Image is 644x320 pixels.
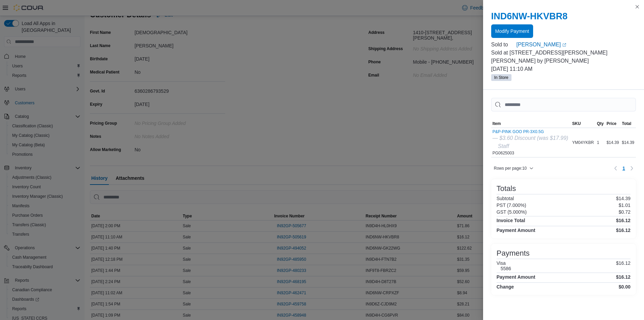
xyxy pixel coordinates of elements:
[619,284,630,290] h4: $0.00
[491,74,511,81] span: In Store
[498,143,509,149] i: Staff
[497,274,535,280] h4: Payment Amount
[491,49,636,65] p: Sold at [STREET_ADDRESS][PERSON_NAME][PERSON_NAME] by [PERSON_NAME]
[493,134,568,142] div: — $3.60 Discount (was $17.99)
[497,284,514,290] h4: Change
[497,202,526,208] h6: PST (7.000%)
[619,209,630,215] p: $0.72
[572,140,594,145] span: YM04YKBR
[596,138,605,147] div: 1
[605,120,620,128] button: Price
[622,121,631,126] span: Total
[622,165,625,172] span: 1
[493,129,568,134] button: P&P-PINK GOO PR-3X0.5G
[633,3,641,11] button: Close this dialog
[628,164,636,172] button: Next page
[621,120,636,128] button: Total
[491,120,571,128] button: Item
[616,228,630,233] h4: $16.12
[491,11,636,22] h2: IND6NW-HKVBR8
[597,121,604,126] span: Qty
[497,209,527,215] h6: GST (5.000%)
[497,249,530,257] h3: Payments
[491,65,636,73] p: [DATE] 11:10 AM
[497,228,535,233] h4: Payment Amount
[612,164,620,172] button: Previous page
[493,121,501,126] span: Item
[494,74,508,81] span: In Store
[491,98,636,111] input: This is a search bar. As you type, the results lower in the page will automatically filter.
[616,260,630,271] p: $16.12
[616,274,630,280] h4: $16.12
[572,121,581,126] span: SKU
[495,28,529,35] span: Modify Payment
[562,43,566,47] svg: External link
[606,121,616,126] span: Price
[616,218,630,223] h4: $16.12
[491,24,533,38] button: Modify Payment
[497,196,514,201] h6: Subtotal
[605,138,620,147] div: $14.39
[494,166,527,171] span: Rows per page : 10
[497,185,516,193] h3: Totals
[516,41,636,49] a: [PERSON_NAME]External link
[612,163,636,174] nav: Pagination for table: MemoryTable from EuiInMemoryTable
[616,196,630,201] p: $14.39
[501,266,511,271] h6: 5586
[491,41,515,49] div: Sold to
[491,164,536,172] button: Rows per page:10
[497,260,511,266] h6: Visa
[497,218,525,223] h4: Invoice Total
[620,163,628,174] ul: Pagination for table: MemoryTable from EuiInMemoryTable
[620,163,628,174] button: Page 1 of 1
[596,120,605,128] button: Qty
[571,120,596,128] button: SKU
[621,138,636,147] div: $14.39
[493,129,568,156] div: PG0625003
[619,202,630,208] p: $1.01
